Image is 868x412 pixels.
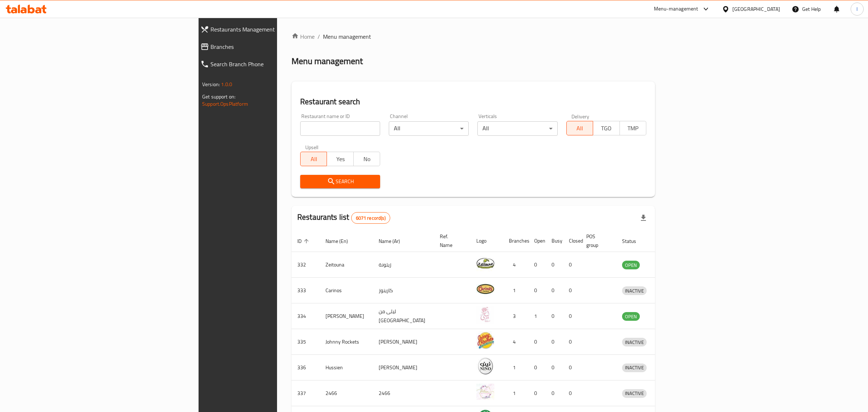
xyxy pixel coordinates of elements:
td: 1 [528,303,546,329]
span: Name (Ar) [379,237,409,245]
td: [PERSON_NAME] [373,329,434,355]
img: Zeitouna [476,254,494,272]
td: 0 [546,329,563,355]
td: 0 [546,303,563,329]
img: Johnny Rockets [476,331,494,349]
span: No [357,154,377,164]
a: Support.OpsPlatform [202,99,248,109]
span: Branches [210,42,338,51]
button: TMP [620,121,646,135]
div: Export file [635,209,652,227]
button: TGO [593,121,620,135]
span: Search [306,177,374,186]
span: Ref. Name [440,232,462,249]
input: Search for restaurant name or ID.. [300,121,380,136]
span: Name (En) [325,237,357,245]
span: INACTIVE [622,338,647,346]
span: I [856,5,858,13]
span: Yes [330,154,350,164]
td: 0 [563,329,580,355]
span: OPEN [622,261,640,269]
td: 2466 [320,381,373,406]
nav: breadcrumb [292,32,655,41]
button: Search [300,175,380,188]
td: 0 [563,303,580,329]
span: ID [297,237,311,245]
span: POS group [586,232,608,249]
span: INACTIVE [622,363,647,372]
img: Hussien [476,357,494,375]
button: All [566,121,593,135]
td: 0 [528,252,546,278]
td: 4 [503,329,528,355]
td: 0 [546,252,563,278]
td: 0 [563,278,580,303]
td: 1 [503,381,528,406]
td: Hussien [320,355,373,381]
button: No [353,152,380,166]
td: 0 [546,381,563,406]
span: All [570,123,590,134]
span: 6071 record(s) [352,215,390,222]
span: OPEN [622,312,640,321]
td: Zeitouna [320,252,373,278]
button: All [300,152,327,166]
td: 0 [528,329,546,355]
a: Search Branch Phone [195,55,344,73]
span: All [303,154,324,164]
td: 3 [503,303,528,329]
td: 0 [528,381,546,406]
th: Closed [563,230,580,252]
span: TGO [596,123,617,134]
span: Status [622,237,646,245]
td: 0 [528,355,546,381]
span: Menu management [323,32,371,41]
th: Busy [546,230,563,252]
th: Open [528,230,546,252]
td: كارينوز [373,278,434,303]
span: Version: [202,80,220,89]
span: Restaurants Management [210,25,338,34]
span: TMP [623,123,643,134]
div: INACTIVE [622,363,647,372]
img: 2466 [476,383,494,401]
td: Carinos [320,278,373,303]
a: Branches [195,38,344,55]
td: 1 [503,278,528,303]
img: Leila Min Lebnan [476,306,494,324]
h2: Restaurant search [300,96,646,107]
span: INACTIVE [622,287,647,295]
td: 4 [503,252,528,278]
label: Upsell [305,144,319,150]
button: Yes [327,152,353,166]
td: 0 [546,355,563,381]
th: Logo [471,230,503,252]
td: ليلى من [GEOGRAPHIC_DATA] [373,303,434,329]
td: [PERSON_NAME] [320,303,373,329]
img: Carinos [476,280,494,298]
td: 0 [528,278,546,303]
div: All [389,121,469,136]
h2: Restaurants list [297,212,390,224]
span: Get support on: [202,92,235,101]
div: Total records count [351,212,390,224]
div: Menu-management [654,5,698,13]
td: 0 [546,278,563,303]
div: All [477,121,557,136]
th: Branches [503,230,528,252]
span: INACTIVE [622,389,647,398]
span: 1.0.0 [221,80,232,89]
td: 1 [503,355,528,381]
td: 0 [563,252,580,278]
a: Restaurants Management [195,21,344,38]
td: 0 [563,381,580,406]
td: 2466 [373,381,434,406]
td: 0 [563,355,580,381]
label: Delivery [571,114,590,119]
div: [GEOGRAPHIC_DATA] [732,5,780,13]
span: Search Branch Phone [210,60,338,68]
